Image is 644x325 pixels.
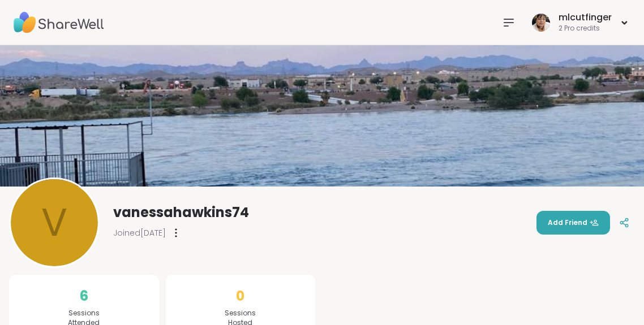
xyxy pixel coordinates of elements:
[559,11,612,24] div: mlcutfinger
[532,14,550,32] img: mlcutfinger
[113,203,249,222] span: vanessahawkins74
[536,211,610,235] button: Add Friend
[559,24,612,33] div: 2 Pro credits
[14,3,104,42] img: ShareWell Nav Logo
[113,227,166,239] span: Joined [DATE]
[41,194,67,252] span: v
[236,286,244,306] span: 0
[548,218,599,228] span: Add Friend
[80,286,88,306] span: 6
